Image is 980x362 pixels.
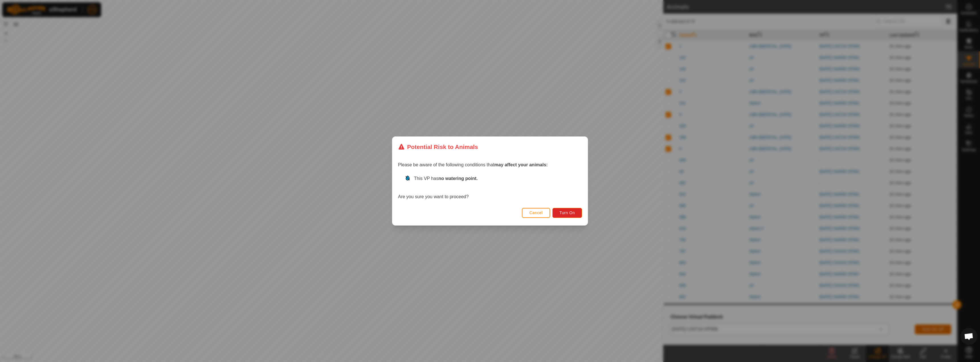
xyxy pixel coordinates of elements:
[552,208,582,218] button: Turn On
[522,208,550,218] button: Cancel
[398,162,548,167] span: Please be aware of the following conditions that
[398,142,478,151] div: Potential Risk to Animals
[960,328,977,345] div: Open chat
[560,210,575,215] span: Turn On
[414,176,478,181] span: This VP has
[529,210,543,215] span: Cancel
[438,176,478,181] strong: no watering point.
[494,162,548,167] strong: may affect your animals:
[398,175,582,200] div: Are you sure you want to proceed?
